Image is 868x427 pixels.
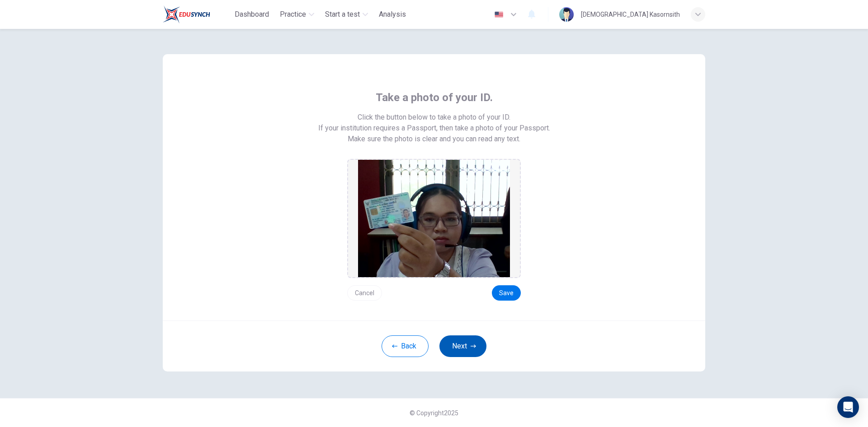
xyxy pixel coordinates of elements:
button: Save [492,285,521,301]
img: en [493,11,505,18]
img: Profile picture [559,7,574,22]
span: Dashboard [235,9,269,20]
img: preview screemshot [358,160,510,277]
button: Practice [276,6,318,23]
span: © Copyright 2025 [410,409,458,417]
a: Train Test logo [163,5,231,23]
span: Click the button below to take a photo of your ID. If your institution requires a Passport, then ... [318,112,550,134]
span: Make sure the photo is clear and you can read any text. [348,134,520,144]
span: Practice [280,9,306,20]
button: Next [439,335,486,357]
img: Train Test logo [163,5,210,23]
span: Analysis [379,9,406,20]
button: Cancel [347,285,382,301]
button: Analysis [375,6,410,23]
button: Dashboard [231,6,273,23]
span: Take a photo of your ID. [376,90,493,105]
button: Back [382,335,429,357]
div: Open Intercom Messenger [837,396,859,418]
button: Start a test [321,6,372,23]
div: [DEMOGRAPHIC_DATA] Kasornsith [581,9,680,20]
span: Start a test [325,9,360,20]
